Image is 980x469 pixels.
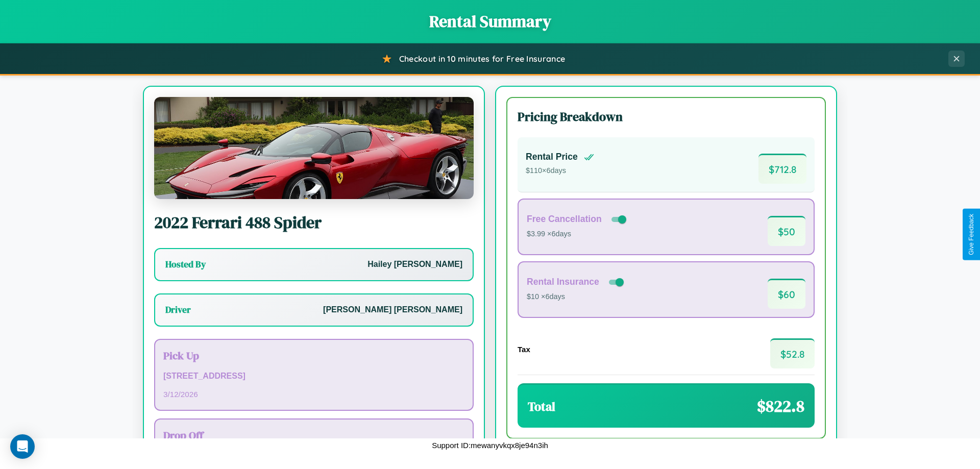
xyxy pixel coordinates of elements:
[968,214,975,255] div: Give Feedback
[432,438,548,452] p: Support ID: mewanyvkqx8je94n3ih
[518,108,815,125] h3: Pricing Breakdown
[526,164,594,178] p: $ 110 × 6 days
[518,345,530,354] h4: Tax
[768,279,805,309] span: $ 60
[165,258,206,270] h3: Hosted By
[399,54,565,64] span: Checkout in 10 minutes for Free Insurance
[527,290,626,304] p: $10 × 6 days
[154,211,474,234] h2: 2022 Ferrari 488 Spider
[527,277,599,287] h4: Rental Insurance
[163,428,464,442] h3: Drop Off
[770,338,815,368] span: $ 52.8
[323,303,462,317] p: [PERSON_NAME] [PERSON_NAME]
[10,10,970,33] h1: Rental Summary
[527,228,628,241] p: $3.99 × 6 days
[527,214,602,225] h4: Free Cancellation
[163,369,464,384] p: [STREET_ADDRESS]
[367,257,462,272] p: Hailey [PERSON_NAME]
[154,97,474,199] img: Ferrari 488 Spider
[163,387,464,401] p: 3 / 12 / 2026
[528,398,555,415] h3: Total
[163,348,464,363] h3: Pick Up
[758,154,806,184] span: $ 712.8
[757,395,804,417] span: $ 822.8
[768,216,805,246] span: $ 50
[526,152,578,162] h4: Rental Price
[165,304,191,316] h3: Driver
[10,434,35,459] div: Open Intercom Messenger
